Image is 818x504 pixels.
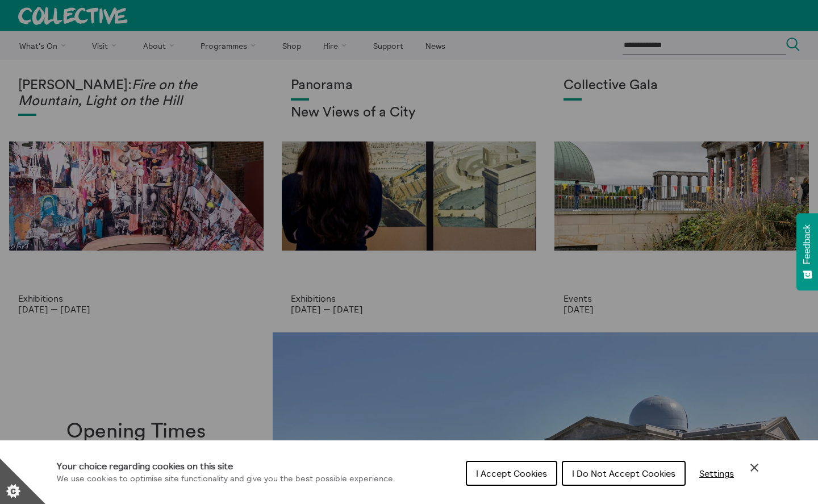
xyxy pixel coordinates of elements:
span: I Do Not Accept Cookies [572,468,675,479]
button: I Do Not Accept Cookies [562,461,686,486]
button: I Accept Cookies [466,461,557,486]
button: Feedback - Show survey [796,213,818,290]
span: I Accept Cookies [476,468,547,479]
button: Settings [690,462,743,485]
span: Feedback [802,224,812,264]
span: Settings [699,468,734,479]
p: We use cookies to optimise site functionality and give you the best possible experience. [57,473,395,485]
button: Close Cookie Control [748,461,761,474]
h1: Your choice regarding cookies on this site [57,459,395,473]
